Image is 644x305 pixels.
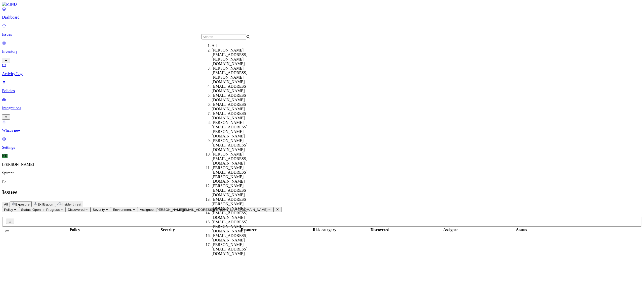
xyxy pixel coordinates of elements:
[4,202,8,206] span: All
[2,137,642,150] a: Settings
[2,89,642,93] p: Policies
[212,66,260,84] div: [PERSON_NAME][EMAIL_ADDRESS][PERSON_NAME][DOMAIN_NAME]
[2,7,642,20] a: Dashboard
[2,72,642,76] p: Activity Log
[93,208,105,212] span: Severity
[13,228,137,232] div: Policy
[350,228,410,232] div: Discovered
[2,106,642,110] p: Integrations
[212,138,260,152] div: [PERSON_NAME][EMAIL_ADDRESS][DOMAIN_NAME]
[212,48,260,66] div: [PERSON_NAME][EMAIL_ADDRESS][PERSON_NAME][DOMAIN_NAME]
[212,184,260,197] div: [PERSON_NAME][EMAIL_ADDRESS][DOMAIN_NAME]
[138,228,197,232] div: Severity
[2,189,642,196] h2: Issues
[411,228,491,232] div: Assignee
[2,162,642,167] p: [PERSON_NAME]
[2,41,642,62] a: Inventory
[113,208,132,212] span: Environment
[202,34,246,39] input: Search
[212,111,260,120] div: [EMAIL_ADDRESS][DOMAIN_NAME]
[212,84,260,93] div: [EMAIL_ADDRESS][DOMAIN_NAME]
[212,166,260,184] div: [PERSON_NAME][EMAIL_ADDRESS][PERSON_NAME][DOMAIN_NAME]
[21,208,60,212] span: Status: Open, In Progress
[2,24,642,37] a: Issues
[300,228,349,232] div: Risk category
[62,202,81,206] span: Insider threat
[212,233,260,242] div: [EMAIL_ADDRESS][DOMAIN_NAME]
[212,197,260,211] div: [EMAIL_ADDRESS][PERSON_NAME][DOMAIN_NAME]
[2,2,17,7] img: MIND
[140,208,267,212] span: Assignee: [PERSON_NAME][EMAIL_ADDRESS][PERSON_NAME][DOMAIN_NAME]
[2,15,642,20] p: Dashboard
[212,211,260,220] div: [EMAIL_ADDRESS][DOMAIN_NAME]
[212,93,260,102] div: [EMAIL_ADDRESS][DOMAIN_NAME]
[492,228,551,232] div: Status
[212,43,260,48] div: All
[4,208,13,212] span: Policy
[212,102,260,111] div: [EMAIL_ADDRESS][DOMAIN_NAME]
[2,128,642,133] p: What's new
[2,154,8,158] span: KR
[2,2,642,7] a: MIND
[212,242,260,256] div: [PERSON_NAME][EMAIL_ADDRESS][DOMAIN_NAME]
[2,171,642,175] p: Spirent
[2,120,642,133] a: What's new
[68,208,85,212] span: Discovered
[2,145,642,150] p: Settings
[2,49,642,54] p: Inventory
[37,202,53,206] span: Exfiltration
[212,220,260,233] div: [EMAIL_ADDRESS][PERSON_NAME][DOMAIN_NAME]
[2,63,642,76] a: Activity Log
[15,202,29,206] span: Exposure
[2,80,642,93] a: Policies
[2,32,642,37] p: Issues
[198,228,299,232] div: Resource
[212,152,260,166] div: [PERSON_NAME][EMAIL_ADDRESS][DOMAIN_NAME]
[5,230,9,232] button: Select all
[2,97,642,119] a: Integrations
[212,120,260,138] div: [PERSON_NAME][EMAIL_ADDRESS][PERSON_NAME][DOMAIN_NAME]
